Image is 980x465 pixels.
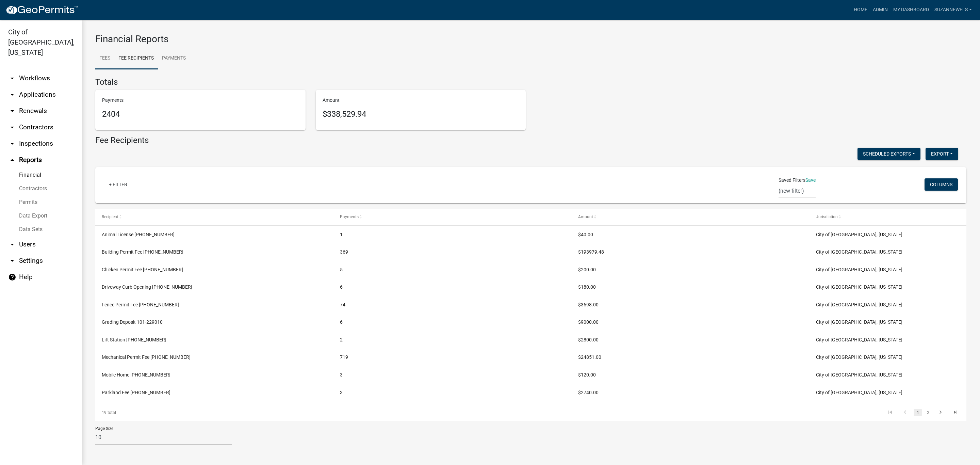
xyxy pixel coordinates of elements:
[114,48,158,69] a: Fee Recipients
[578,354,601,360] span: $24851.00
[949,409,962,416] a: go to last page
[779,177,805,184] span: Saved Filters
[851,3,870,16] a: Home
[340,319,343,325] span: 6
[102,267,183,272] span: Chicken Permit Fee 101-1000-32240
[578,372,596,378] span: $120.00
[95,33,966,45] h3: Financial Reports
[8,74,16,82] i: arrow_drop_down
[95,135,149,145] h4: Fee Recipients
[816,372,902,378] span: City of New Ulm, Minnesota
[323,97,519,104] p: Amount
[340,302,345,307] span: 74
[816,319,902,325] span: City of New Ulm, Minnesota
[95,48,114,69] a: Fees
[924,409,932,416] a: 2
[899,409,912,416] a: go to previous page
[926,148,958,160] button: Export
[102,372,170,378] span: Mobile Home 101-1200-32210
[891,3,932,16] a: My Dashboard
[102,214,118,219] span: Recipient
[578,232,593,237] span: $40.00
[340,232,343,237] span: 1
[158,48,190,69] a: Payments
[340,249,348,255] span: 369
[102,97,299,104] p: Payments
[816,337,902,342] span: City of New Ulm, Minnesota
[578,319,599,325] span: $9000.00
[8,257,16,265] i: arrow_drop_down
[8,156,16,164] i: arrow_drop_up
[810,209,959,225] datatable-header-cell: Jurisdiction
[923,407,933,418] li: page 2
[932,3,975,16] a: SuzanneWels
[578,214,593,219] span: Amount
[884,409,897,416] a: go to first page
[323,109,519,119] h5: $338,529.94
[925,178,958,191] button: Columns
[914,409,922,416] a: 1
[572,209,810,225] datatable-header-cell: Amount
[340,284,343,290] span: 6
[333,209,572,225] datatable-header-cell: Payments
[816,284,902,290] span: City of New Ulm, Minnesota
[805,177,816,183] a: Save
[913,407,923,418] li: page 1
[816,214,838,219] span: Jurisdiction
[102,390,170,395] span: Parkland Fee 215-5200-36231
[102,249,183,255] span: Building Permit Fee 101-1200-32210
[8,123,16,131] i: arrow_drop_down
[102,354,191,360] span: Mechanical Permit Fee 101-1200-32212
[102,109,299,119] h5: 2404
[95,209,333,225] datatable-header-cell: Recipient
[870,3,891,16] a: Admin
[102,284,192,290] span: Driveway Curb Opening 101-3400-34302
[578,249,604,255] span: $193979.48
[8,140,16,148] i: arrow_drop_down
[340,267,343,272] span: 5
[8,91,16,99] i: arrow_drop_down
[103,178,133,191] a: + Filter
[578,302,599,307] span: $3698.00
[816,267,902,272] span: City of New Ulm, Minnesota
[340,354,348,360] span: 719
[816,354,902,360] span: City of New Ulm, Minnesota
[95,404,268,421] div: 19 total
[102,232,175,237] span: Animal License 101-1000-32240
[340,372,343,378] span: 3
[857,148,920,160] button: Scheduled Exports
[102,337,166,342] span: Lift Station 101-3400-34401
[816,249,902,255] span: City of New Ulm, Minnesota
[8,240,16,248] i: arrow_drop_down
[95,77,966,87] h4: Totals
[340,390,343,395] span: 3
[816,302,902,307] span: City of New Ulm, Minnesota
[578,284,596,290] span: $180.00
[578,390,599,395] span: $2740.00
[816,390,902,395] span: City of New Ulm, Minnesota
[8,107,16,115] i: arrow_drop_down
[340,214,359,219] span: Payments
[934,409,947,416] a: go to next page
[578,267,596,272] span: $200.00
[340,337,343,342] span: 2
[578,337,599,342] span: $2800.00
[816,232,902,237] span: City of New Ulm, Minnesota
[102,319,163,325] span: Grading Deposit 101-229010
[8,273,16,281] i: help
[102,302,179,307] span: Fence Permit Fee 101-1200-32215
